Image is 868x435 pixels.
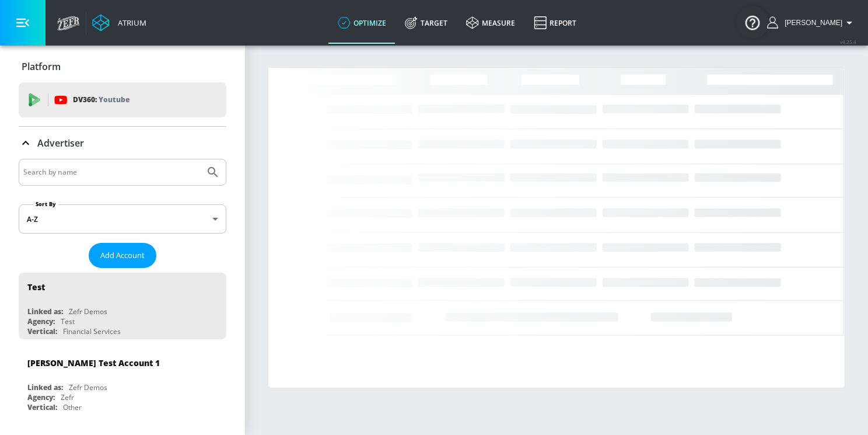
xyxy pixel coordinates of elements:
[840,39,856,45] span: v 4.25.4
[100,249,145,262] span: Add Account
[69,382,107,392] div: Zefr Demos
[395,2,457,44] a: Target
[19,127,226,159] div: Advertiser
[22,60,61,73] p: Platform
[113,18,146,28] div: Atrium
[328,2,395,44] a: optimize
[33,200,58,208] label: Sort By
[19,204,226,234] div: A-Z
[73,93,129,106] p: DV360:
[19,349,226,415] div: [PERSON_NAME] Test Account 1Linked as:Zefr DemosAgency:ZefrVertical:Other
[23,165,200,180] input: Search by name
[27,281,45,293] div: Test
[63,402,82,412] div: Other
[767,16,856,30] button: [PERSON_NAME]
[61,316,75,326] div: Test
[19,50,226,83] div: Platform
[61,392,74,402] div: Zefr
[63,326,121,336] div: Financial Services
[27,402,57,412] div: Vertical:
[99,93,129,106] p: Youtube
[19,82,226,117] div: DV360: Youtube
[89,243,156,268] button: Add Account
[27,316,55,326] div: Agency:
[69,307,107,316] div: Zefr Demos
[457,2,524,44] a: measure
[27,392,55,402] div: Agency:
[19,273,226,339] div: TestLinked as:Zefr DemosAgency:TestVertical:Financial Services
[524,2,586,44] a: Report
[92,14,146,32] a: Atrium
[27,307,63,316] div: Linked as:
[27,357,160,368] div: [PERSON_NAME] Test Account 1
[37,137,84,149] p: Advertiser
[736,6,769,39] button: Open Resource Center
[27,382,63,392] div: Linked as:
[27,326,57,336] div: Vertical:
[780,19,842,27] span: login as: sarah.ly@zefr.com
